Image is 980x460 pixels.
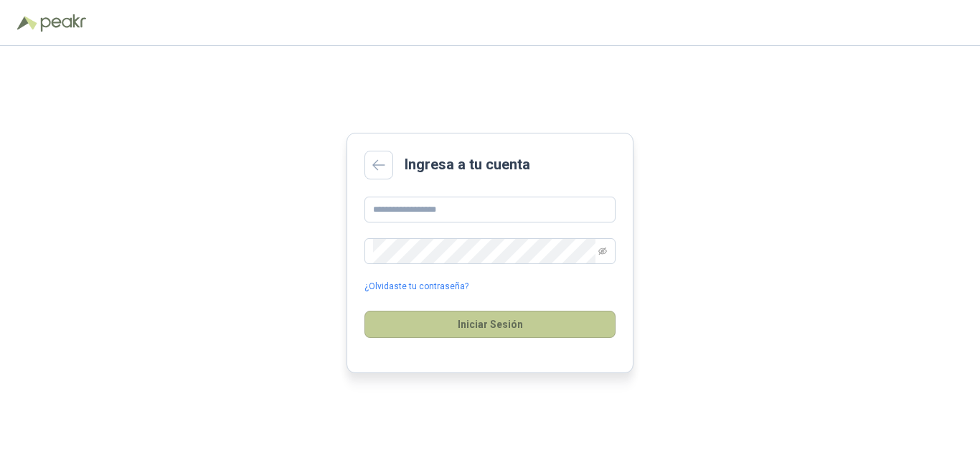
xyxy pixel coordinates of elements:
img: Peakr [40,14,86,32]
h2: Ingresa a tu cuenta [405,154,530,176]
button: Iniciar Sesión [364,311,616,338]
a: ¿Olvidaste tu contraseña? [364,280,468,294]
img: Logo [17,16,37,30]
span: eye-invisible [598,247,607,255]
